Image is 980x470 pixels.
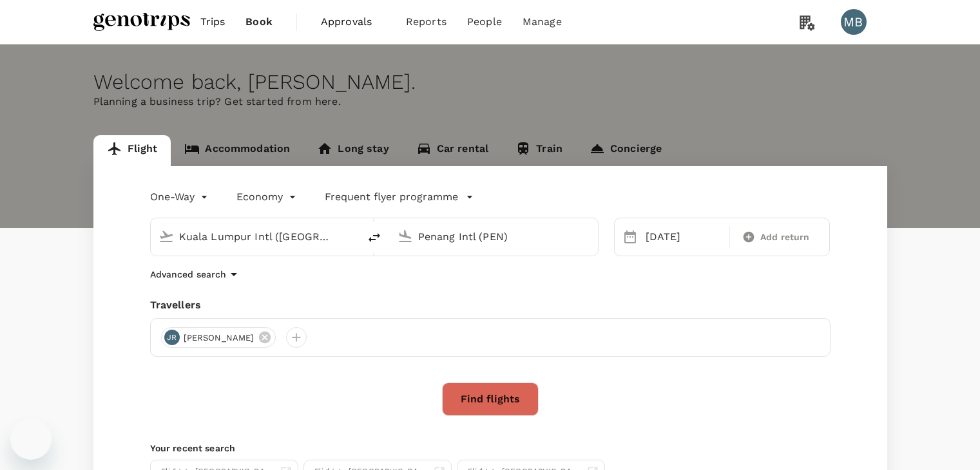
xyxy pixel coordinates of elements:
div: Welcome back , [PERSON_NAME] . [93,70,887,94]
button: Open [589,235,591,238]
a: Flight [93,135,171,166]
span: People [467,14,502,30]
button: Find flights [442,382,539,416]
p: Your recent search [150,442,831,455]
div: JR[PERSON_NAME] [161,327,276,348]
span: Trips [200,14,226,30]
a: Train [502,135,576,166]
span: Reports [406,14,447,30]
span: Approvals [321,14,385,30]
button: delete [359,222,390,253]
span: Manage [523,14,562,30]
button: Open [350,235,352,238]
div: Economy [236,187,299,207]
p: Frequent flyer programme [325,189,458,205]
div: MB [841,9,867,35]
a: Concierge [576,135,675,166]
a: Long stay [303,135,402,166]
div: One-Way [150,187,211,207]
iframe: Button to launch messaging window [10,418,52,460]
div: JR [164,330,180,345]
p: Planning a business trip? Get started from here. [93,94,887,109]
p: Advanced search [150,268,226,281]
a: Accommodation [171,135,303,166]
input: Going to [418,227,571,247]
input: Depart from [179,227,332,247]
span: Add return [760,230,810,244]
button: Frequent flyer programme [325,189,474,205]
img: Genotrips - ALL [93,8,190,36]
div: Travellers [150,297,831,313]
span: Book [245,14,273,30]
div: [DATE] [640,224,727,250]
span: [PERSON_NAME] [176,332,262,344]
a: Car rental [403,135,503,166]
button: Advanced search [150,267,242,282]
